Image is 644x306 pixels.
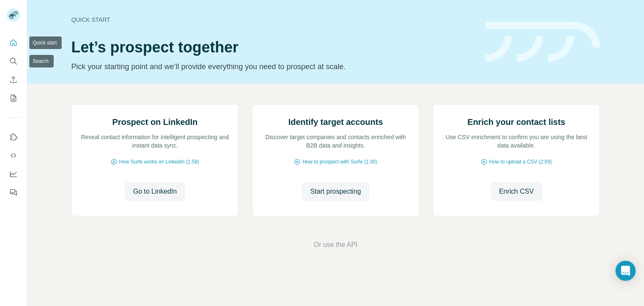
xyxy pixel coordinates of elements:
button: Search [7,54,20,69]
button: Dashboard [7,166,20,182]
button: Feedback [7,185,20,200]
div: Quick start [71,16,475,24]
button: Or use the API [314,240,357,250]
span: Start prospecting [310,187,361,197]
div: Open Intercom Messenger [615,261,636,281]
button: My lists [7,91,20,106]
span: Go to LinkedIn [133,187,177,197]
p: Reveal contact information for intelligent prospecting and instant data sync. [80,133,230,150]
p: Discover target companies and contacts enriched with B2B data and insights. [261,133,410,150]
h2: Prospect on LinkedIn [112,116,197,128]
span: How to prospect with Surfe (1:30) [302,158,377,166]
img: banner [486,22,600,62]
button: Start prospecting [302,182,369,201]
button: Use Surfe API [7,148,20,163]
span: How to upload a CSV (2:59) [489,158,552,166]
h2: Identify target accounts [288,116,383,128]
p: Pick your starting point and we’ll provide everything you need to prospect at scale. [71,61,475,73]
button: Enrich CSV [491,182,542,201]
button: Go to LinkedIn [125,182,185,201]
button: Use Surfe on LinkedIn [7,130,20,145]
h1: Let’s prospect together [71,39,475,56]
p: Use CSV enrichment to confirm you are using the best data available. [441,133,591,150]
span: How Surfe works on LinkedIn (1:58) [119,158,199,166]
button: Enrich CSV [7,72,20,87]
h2: Enrich your contact lists [467,116,565,128]
span: Enrich CSV [499,187,534,197]
button: Quick start [7,35,20,50]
